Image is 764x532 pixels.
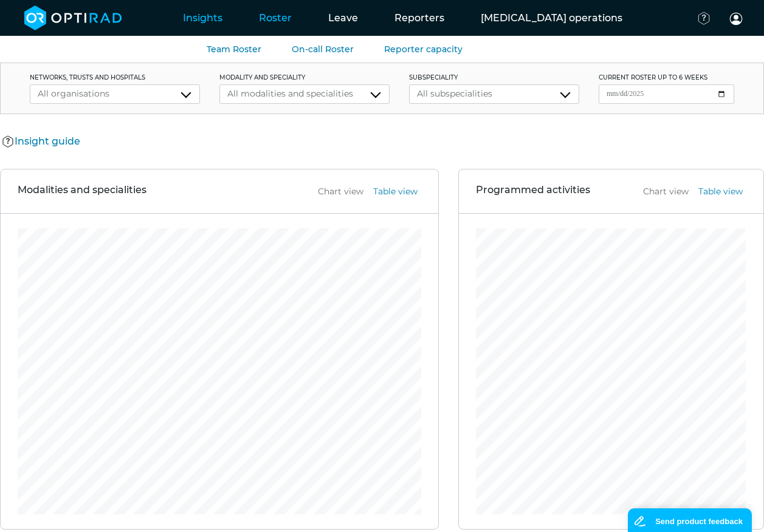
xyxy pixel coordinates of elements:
button: Chart view [639,185,692,199]
label: networks, trusts and hospitals [30,73,200,82]
button: Table view [695,185,746,199]
a: Reporter capacity [384,44,463,55]
button: Table view [370,185,421,199]
h3: Modalities and specialities [18,184,146,199]
img: Help Icon [2,135,15,149]
label: modality and speciality [219,73,390,82]
label: current roster up to 6 weeks [599,73,734,82]
img: brand-opti-rad-logos-blue-and-white-d2f68631ba2948856bd03f2d395fb146ddc8fb01b4b6e9315ea85fa773367... [24,5,122,30]
a: On-call Roster [292,44,354,55]
h3: Programmed activities [476,184,590,199]
label: subspeciality [409,73,579,82]
button: Chart view [314,185,367,199]
a: Team Roster [207,44,261,55]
